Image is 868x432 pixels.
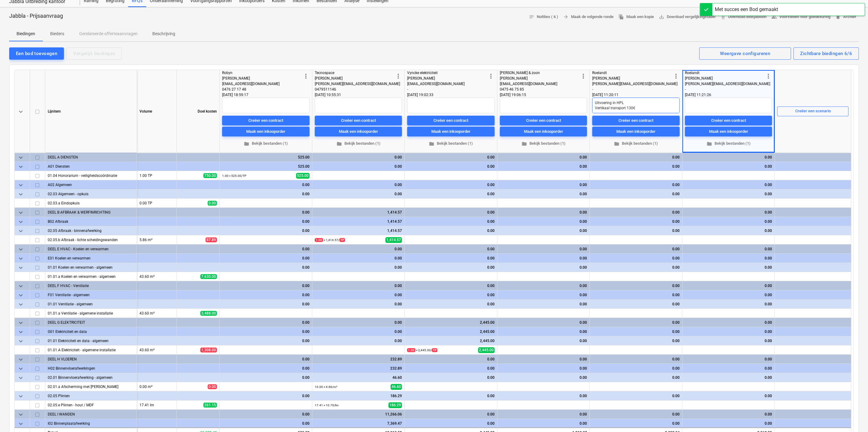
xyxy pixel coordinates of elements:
[315,254,402,263] div: 0.00
[769,12,833,22] button: Voorstellen voor goedkeuring
[17,209,24,216] span: keyboard_arrow_down
[711,117,746,124] div: Creëer een contract
[317,140,399,147] span: Bekijk bestanden (1)
[222,162,310,171] div: 525.00
[222,139,310,148] button: Bekijk bestanden (1)
[315,70,395,76] div: Tecnospace
[45,70,137,153] div: Lijnitem
[500,180,587,189] div: 0.00
[315,92,402,98] div: [DATE] 10:55:31
[500,290,587,300] div: 0.00
[48,226,134,235] div: 02.05 Afbraak - binnenafwerking
[407,208,495,217] div: 0.00
[385,237,402,243] span: 1,414.57
[685,290,772,300] div: 0.00
[17,301,24,308] span: keyboard_arrow_down
[500,127,587,136] button: Maak een inkooporder
[500,76,580,81] div: [PERSON_NAME]
[315,82,400,86] span: [PERSON_NAME][EMAIL_ADDRESS][DOMAIN_NAME]
[9,47,64,60] button: Een bod toevoegen
[48,189,134,198] div: 02.03 Algemeen - opkuis
[685,208,772,217] div: 0.00
[433,117,468,124] div: Creëer een contract
[795,108,831,115] div: Creëer een scenario
[137,345,177,355] div: 43.60 m²
[222,87,302,92] div: 0476 27 17 48
[200,274,217,279] span: 7,630.00
[222,189,310,199] div: 0.00
[500,217,587,226] div: 0.00
[592,281,680,290] div: 0.00
[687,140,770,147] span: Bekijk bestanden (1)
[137,272,177,281] div: 43.60 m²
[9,12,63,20] p: Jabbla - Prijsaanvraag
[618,14,624,20] span: file_copy
[315,281,402,290] div: 0.00
[592,217,680,226] div: 0.00
[685,92,772,98] div: [DATE] 11:21:26
[500,87,580,92] div: 0475 46 75 85
[592,162,680,171] div: 0.00
[315,87,395,92] div: 0479511146
[715,6,778,13] div: Met succes een Bod gemaakt
[302,73,310,80] span: more_vert
[718,12,769,22] a: Download Bidsjabloon
[48,281,134,290] div: DEEL F HVAC - Ventilatie
[656,12,718,22] a: Download vergelijkingstabel
[315,290,402,300] div: 0.00
[592,153,680,162] div: 0.00
[500,116,587,125] button: Creëer een contract
[315,76,395,81] div: [PERSON_NAME]
[407,139,495,148] button: Bekijk bestanden (1)
[502,140,584,147] span: Bekijk bestanden (1)
[248,117,283,124] div: Creëer een contract
[563,14,569,20] span: arrow_forward
[17,255,24,262] span: keyboard_arrow_down
[407,180,495,189] div: 0.00
[407,290,495,300] div: 0.00
[835,14,841,20] span: delete
[592,180,680,189] div: 0.00
[407,281,495,290] div: 0.00
[17,292,24,299] span: keyboard_arrow_down
[222,70,302,76] div: Robyn
[222,254,310,263] div: 0.00
[685,116,772,125] button: Creëer een contract
[222,281,310,290] div: 0.00
[17,411,24,418] span: keyboard_arrow_down
[206,237,217,242] span: 87.89
[222,244,310,254] div: 0.00
[478,347,495,353] span: 2,445.00
[48,318,134,327] div: DEEL G ELEKTRICITEIT
[339,128,378,135] div: Maak een inkooporder
[659,14,664,20] span: save_alt
[222,174,246,177] small: 1.00 × 525.00 / TP
[616,12,656,22] button: Maak een kopie
[315,300,402,309] div: 0.00
[407,153,495,162] div: 0.00
[500,92,587,98] div: [DATE] 19:06:15
[526,117,561,124] div: Creëer een contract
[222,76,302,81] div: [PERSON_NAME]
[592,189,680,199] div: 0.00
[222,217,310,226] div: 0.00
[500,327,587,336] div: 0.00
[222,327,310,336] div: 0.00
[222,92,310,98] div: [DATE] 18:59:17
[315,336,402,345] div: 0.00
[17,108,24,115] span: keyboard_arrow_down
[407,217,495,226] div: 0.00
[407,226,495,235] div: 0.00
[222,116,310,125] button: Creëer een contract
[777,106,848,116] button: Creëer een scenario
[407,300,495,309] div: 0.00
[407,244,495,254] div: 0.00
[48,153,134,162] div: DEEL A DIENSTEN
[429,141,434,147] span: folder
[561,12,616,22] button: Maak de volgende ronde
[222,290,310,300] div: 0.00
[222,263,310,272] div: 0.00
[17,328,24,336] span: keyboard_arrow_down
[685,327,772,336] div: 0.00
[529,13,558,20] span: Notities ( 6 )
